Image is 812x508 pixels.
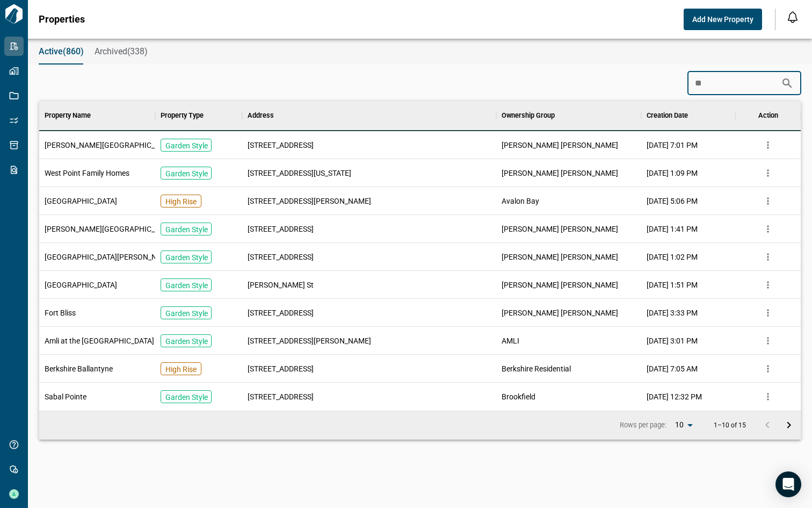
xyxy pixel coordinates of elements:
[760,165,776,181] button: more
[778,414,800,436] button: Go to next page
[165,196,197,207] p: High Rise
[248,224,314,234] span: [STREET_ADDRESS]
[45,224,175,234] span: [PERSON_NAME][GEOGRAPHIC_DATA]
[647,363,698,374] span: [DATE] 7:05 AM
[248,391,314,402] span: [STREET_ADDRESS]
[39,14,85,25] span: Properties
[45,140,175,151] span: [PERSON_NAME][GEOGRAPHIC_DATA]
[165,336,208,347] p: Garden Style
[248,140,314,151] span: [STREET_ADDRESS]
[155,101,242,131] div: Property Type
[248,335,371,346] span: [STREET_ADDRESS][PERSON_NAME]
[165,252,208,263] p: Garden Style
[647,391,702,402] span: [DATE] 12:32 PM
[39,46,84,57] span: Active(860)
[758,101,778,131] div: Action
[760,137,776,153] button: more
[692,14,753,25] span: Add New Property
[242,101,496,131] div: Address
[760,305,776,321] button: more
[647,224,698,234] span: [DATE] 1:41 PM
[671,417,697,433] div: 10
[502,307,618,318] span: [PERSON_NAME] [PERSON_NAME]
[165,392,208,403] p: Garden Style
[161,101,204,131] div: Property Type
[248,168,351,178] span: [STREET_ADDRESS][US_STATE]
[647,101,688,131] div: Creation Date
[95,46,148,57] span: Archived(338)
[647,252,698,262] span: [DATE] 1:02 PM
[760,249,776,265] button: more
[165,280,208,291] p: Garden Style
[647,196,698,206] span: [DATE] 5:06 PM
[165,308,208,319] p: Garden Style
[502,101,555,131] div: Ownership Group
[502,252,618,262] span: [PERSON_NAME] [PERSON_NAME]
[45,335,154,346] span: Amli at the [GEOGRAPHIC_DATA]
[165,364,197,375] p: High Rise
[684,9,762,30] button: Add New Property
[165,224,208,235] p: Garden Style
[45,391,86,402] span: Sabal Pointe
[760,389,776,405] button: more
[165,168,208,179] p: Garden Style
[165,140,208,151] p: Garden Style
[735,101,801,131] div: Action
[502,280,618,290] span: [PERSON_NAME] [PERSON_NAME]
[248,252,314,262] span: [STREET_ADDRESS]
[248,101,274,131] div: Address
[502,196,539,206] span: Avalon Bay
[502,363,571,374] span: Berkshire Residential
[775,471,801,497] div: Open Intercom Messenger
[647,335,698,346] span: [DATE] 3:01 PM
[248,196,371,206] span: [STREET_ADDRESS][PERSON_NAME]
[496,101,641,131] div: Ownership Group
[502,391,535,402] span: Brookfield
[760,221,776,237] button: more
[760,333,776,349] button: more
[248,363,314,374] span: [STREET_ADDRESS]
[45,307,76,318] span: Fort Bliss
[620,420,666,430] p: Rows per page:
[39,101,155,131] div: Property Name
[45,280,117,290] span: [GEOGRAPHIC_DATA]
[502,335,519,346] span: AMLI
[248,307,314,318] span: [STREET_ADDRESS]
[647,168,698,178] span: [DATE] 1:09 PM
[647,307,698,318] span: [DATE] 3:33 PM
[45,363,113,374] span: Berkshire Ballantyne
[502,168,618,178] span: [PERSON_NAME] [PERSON_NAME]
[760,193,776,209] button: more
[647,280,698,290] span: [DATE] 1:51 PM
[714,422,746,429] p: 1–10 of 15
[45,252,175,262] span: [GEOGRAPHIC_DATA][PERSON_NAME]
[641,101,736,131] div: Creation Date
[28,39,812,65] div: base tabs
[45,196,117,206] span: [GEOGRAPHIC_DATA]
[760,361,776,377] button: more
[502,140,618,151] span: [PERSON_NAME] [PERSON_NAME]
[45,101,91,131] div: Property Name
[248,280,314,290] span: [PERSON_NAME] St
[45,168,129,178] span: West Point Family Homes
[760,277,776,293] button: more
[784,9,801,26] button: Open notification feed
[502,224,618,234] span: [PERSON_NAME] [PERSON_NAME]
[647,140,698,151] span: [DATE] 7:01 PM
